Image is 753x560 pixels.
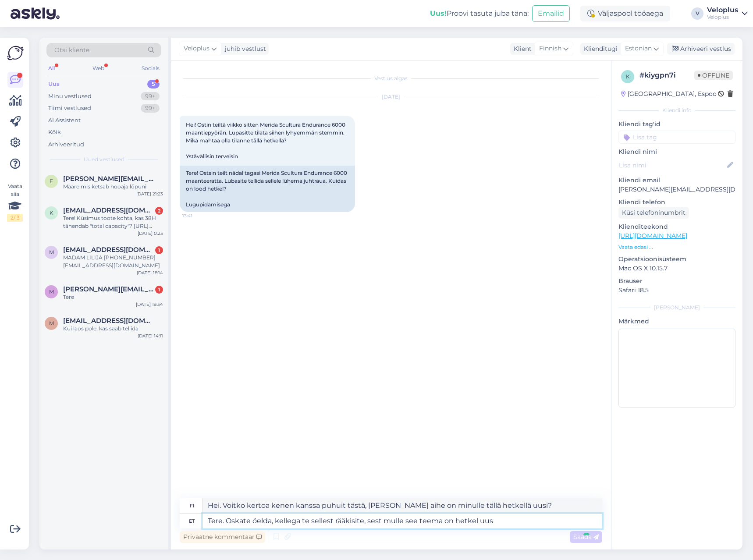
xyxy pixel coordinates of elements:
div: Veloplus [707,14,738,21]
div: Väljaspool tööaega [580,6,670,21]
div: MADAM LILIJA [PHONE_NUMBER] [EMAIL_ADDRESS][DOMAIN_NAME] [63,254,163,269]
span: Offline [694,71,733,80]
div: [DATE] 18:14 [137,269,163,276]
span: Estonian [625,44,652,53]
p: Kliendi nimi [618,147,735,156]
div: 1 [155,246,163,254]
div: [DATE] 14:11 [138,333,163,339]
div: Uus [48,80,60,89]
span: kadrigro@gmail.com [63,206,154,214]
div: Küsi telefoninumbrit [618,207,689,219]
div: 2 [155,207,163,215]
div: Web [91,63,106,74]
div: [GEOGRAPHIC_DATA], Espoo [621,89,717,99]
div: Minu vestlused [48,92,92,101]
div: Vaata siia [7,182,23,222]
span: m [49,320,54,326]
span: madam.lilija@gmail.com [63,246,154,254]
span: Finnish [539,44,561,53]
span: mataunaraivo@hot.ee [63,317,154,325]
div: Klienditugi [580,44,618,53]
p: Operatsioonisüsteem [618,255,735,264]
div: Tiimi vestlused [48,104,91,113]
div: [PERSON_NAME] [618,304,735,312]
div: Veloplus [707,7,738,14]
span: m [49,249,54,255]
div: AI Assistent [48,116,81,125]
input: Lisa nimi [619,160,725,170]
div: Proovi tasuta juba täna: [430,8,529,19]
p: Vaata edasi ... [618,243,735,251]
b: Uus! [430,9,447,18]
span: k [626,73,630,80]
div: 5 [147,80,160,89]
div: 1 [155,286,163,294]
img: Askly Logo [7,45,24,61]
div: Kliendi info [618,106,735,114]
p: Märkmed [618,317,735,326]
div: Kui laos pole, kas saab tellida [63,325,163,333]
span: k [50,209,53,216]
div: [DATE] 0:23 [138,230,163,237]
div: All [46,63,57,74]
div: juhib vestlust [221,44,266,53]
input: Lisa tag [618,131,735,144]
a: VeloplusVeloplus [707,7,748,21]
span: Uued vestlused [84,156,124,163]
p: [PERSON_NAME][EMAIL_ADDRESS][DOMAIN_NAME] [618,185,735,194]
div: Tere! Ostsin teilt nädal tagasi Merida Scultura Endurance 6000 maanteeratta. Lubasite tellida sel... [180,166,355,212]
p: Brauser [618,276,735,286]
div: 2 / 3 [7,214,23,222]
p: Safari 18.5 [618,286,735,295]
div: [DATE] 19:34 [136,301,163,308]
div: Tere [63,293,163,301]
div: Socials [140,63,161,74]
span: 13:41 [182,213,215,219]
div: 99+ [141,92,160,101]
div: V [691,7,703,20]
a: [URL][DOMAIN_NAME] [618,232,687,240]
p: Kliendi telefon [618,198,735,207]
div: [DATE] 21:23 [136,191,163,197]
p: Kliendi email [618,176,735,185]
span: egert.vasur@mail.ee [63,175,154,183]
div: Tere! Küsimus toote kohta, kas 38H tähendab "total capacity"? [URL][DOMAIN_NAME] [63,214,163,230]
div: 99+ [141,104,160,113]
div: Klient [510,44,532,53]
span: Hei! Ostin teiltä viikko sitten Merida Scultura Endurance 6000 maantiepyörän. Lupasitte tilata si... [186,121,347,159]
span: Otsi kliente [54,46,89,55]
span: m [49,288,54,295]
p: Klienditeekond [618,222,735,231]
div: Määre mis ketsab hooaja lõpuni [63,183,163,191]
div: # kiygpn7i [639,70,694,81]
span: marie.saarkoppel@gmail.com [63,285,154,293]
div: Arhiveeri vestlus [667,43,735,55]
p: Kliendi tag'id [618,120,735,129]
span: Veloplus [184,44,210,53]
span: e [50,178,53,184]
div: Vestlus algas [180,74,602,82]
div: Kõik [48,128,61,137]
p: Mac OS X 10.15.7 [618,264,735,273]
button: Emailid [532,5,570,22]
div: Arhiveeritud [48,140,84,149]
div: [DATE] [180,93,602,101]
